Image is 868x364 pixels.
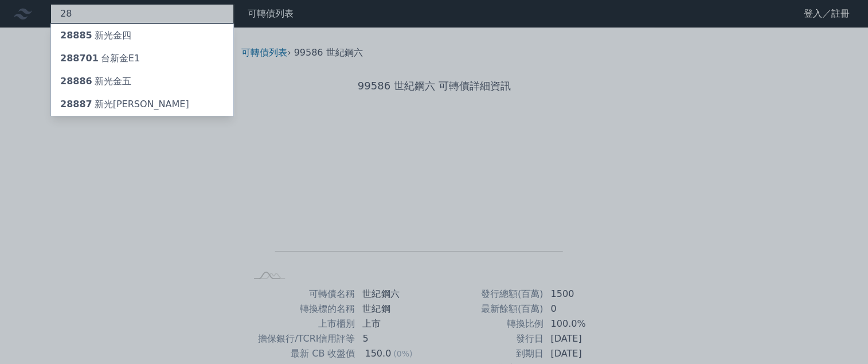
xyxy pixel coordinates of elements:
div: 新光金五 [60,75,131,88]
div: 新光金四 [60,29,131,42]
a: 28885新光金四 [51,24,233,47]
span: 28887 [60,99,92,109]
div: 台新金E1 [60,52,140,65]
div: 聊天小工具 [811,309,868,364]
span: 28885 [60,30,92,41]
span: 28886 [60,76,92,87]
a: 288701台新金E1 [51,47,233,70]
iframe: Chat Widget [811,309,868,364]
a: 28887新光[PERSON_NAME] [51,93,233,116]
div: 新光[PERSON_NAME] [60,97,189,111]
span: 288701 [60,53,99,64]
a: 28886新光金五 [51,70,233,93]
